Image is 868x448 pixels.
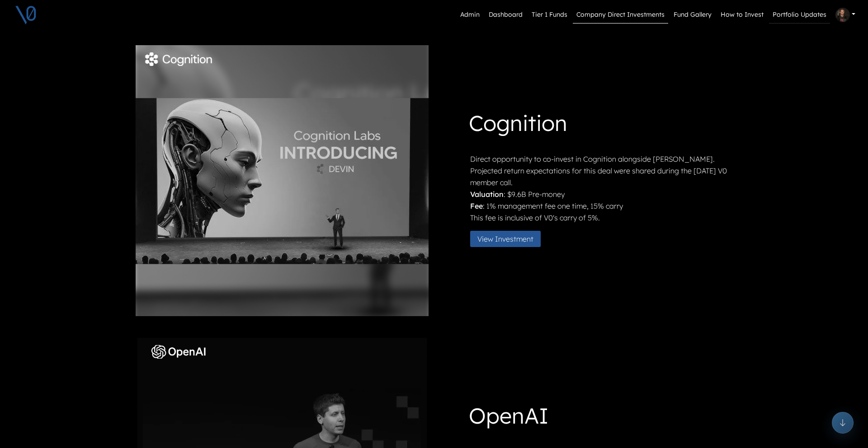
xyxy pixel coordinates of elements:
a: Company Direct Investments [573,6,668,23]
strong: Fee [470,201,483,210]
a: How to Invest [717,6,767,23]
strong: Valuation [470,190,504,199]
button: View Investment [470,231,541,247]
p: Direct opportunity to co-invest in Cognition alongside [PERSON_NAME]. Projected return expectatio... [470,153,731,188]
a: Fund Gallery [670,6,715,23]
img: Fund Logo [145,52,212,66]
a: Dashboard [485,6,526,23]
p: : $9.6B Pre-money [470,188,731,200]
img: Profile [835,8,850,22]
a: View Investment [470,233,548,243]
a: Tier 1 Funds [528,6,571,23]
img: Cognition-Labs.png [136,45,429,316]
h1: OpenAI [469,400,731,435]
p: This fee is inclusive of V0's carry of 5%. [470,212,731,224]
a: Portfolio Updates [769,6,830,23]
a: Admin [457,6,483,23]
h1: Cognition [469,107,731,142]
img: V0 logo [14,4,37,26]
img: Fund Logo [145,345,212,359]
p: : 1% management fee one time, 15% carry [470,200,731,212]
